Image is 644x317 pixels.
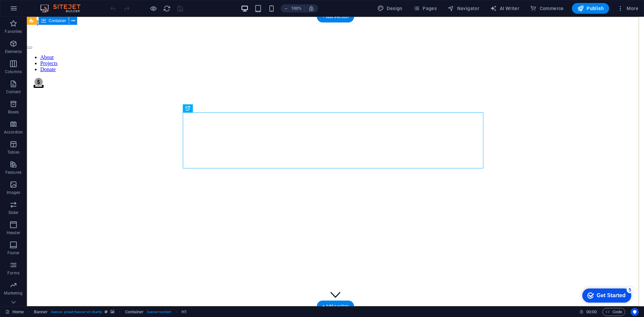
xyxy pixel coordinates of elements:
[530,5,564,12] span: Commerce
[413,5,437,12] span: Pages
[317,301,354,312] div: + Add section
[308,5,314,11] i: On resize automatically adjust zoom level to fit chosen device.
[146,308,171,316] span: . banner-content
[5,49,22,54] p: Elements
[577,5,604,12] span: Publish
[411,3,439,14] button: Pages
[49,19,66,23] span: Container
[291,4,302,12] h6: 100%
[375,3,405,14] button: Design
[7,230,20,235] p: Header
[163,5,171,12] i: Reload page
[281,4,305,12] button: 100%
[490,5,519,12] span: AI Writer
[602,308,625,316] button: Code
[105,310,108,314] i: This element is a customizable preset
[7,270,19,276] p: Forms
[125,308,144,316] span: Click to select. Double-click to edit
[617,5,638,12] span: More
[487,3,522,14] button: AI Writer
[579,308,597,316] h6: Session time
[3,3,47,8] a: Skip to main content
[34,308,187,316] nav: breadcrumb
[614,3,641,14] button: More
[4,129,23,135] p: Accordion
[8,109,19,115] p: Boxes
[20,7,49,13] div: Get Started
[50,1,56,8] div: 5
[7,250,19,256] p: Footer
[447,5,479,12] span: Navigator
[631,308,639,316] button: Usercentrics
[181,308,187,316] span: Click to select. Double-click to edit
[110,310,114,314] i: This element contains a background
[591,309,592,314] span: :
[5,29,22,34] p: Favorites
[34,308,48,316] span: Click to select. Double-click to edit
[5,170,21,175] p: Features
[5,308,24,316] a: Click to cancel selection. Double-click to open Pages
[605,308,622,316] span: Code
[149,4,157,12] button: Click here to leave preview mode and continue editing
[375,3,405,14] div: Design (Ctrl+Alt+Y)
[4,290,22,296] p: Marketing
[50,308,102,316] span: . banner .preset-banner-v3-charity
[445,3,482,14] button: Navigator
[5,3,54,17] div: Get Started 5 items remaining, 0% complete
[527,3,567,14] button: Commerce
[6,89,21,95] p: Content
[377,5,402,12] span: Design
[163,4,171,12] button: reload
[8,210,19,215] p: Slider
[7,190,20,195] p: Images
[317,11,354,22] div: + Add section
[7,150,19,155] p: Tables
[5,69,22,74] p: Columns
[39,4,89,12] img: Editor Logo
[586,308,597,316] span: 00 00
[572,3,609,14] button: Publish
